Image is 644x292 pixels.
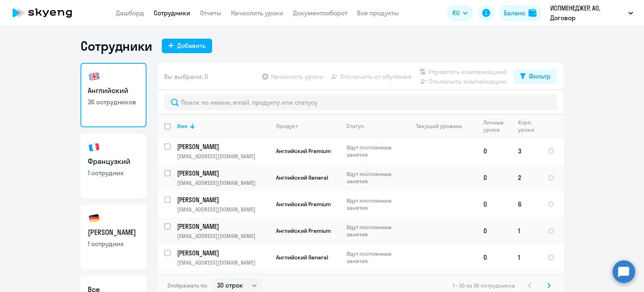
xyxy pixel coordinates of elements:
p: [EMAIL_ADDRESS][DOMAIN_NAME] [177,259,269,266]
a: Все продукты [357,9,399,17]
p: [PERSON_NAME] [177,195,268,204]
img: english [88,70,101,83]
a: [PERSON_NAME] [177,195,269,204]
p: [EMAIL_ADDRESS][DOMAIN_NAME] [177,232,269,240]
td: 0 [477,164,512,191]
h1: Сотрудники [80,38,152,54]
p: [EMAIL_ADDRESS][DOMAIN_NAME] [177,153,269,160]
td: 0 [477,191,512,217]
span: Английский Premium [276,147,331,155]
a: Французкий1 сотрудник [80,134,147,198]
p: [EMAIL_ADDRESS][DOMAIN_NAME] [177,179,269,186]
span: Вы выбрали: 0 [164,72,208,81]
a: Сотрудники [154,9,190,17]
div: Личные уроки [483,119,511,133]
td: 1 [512,244,541,271]
td: 6 [512,191,541,217]
button: ИСПМЕНЕДЖЕР, АО, Договор [546,3,637,23]
span: 1 - 30 из 36 сотрудников [453,282,515,289]
span: Английский Premium [276,201,331,208]
p: [EMAIL_ADDRESS][DOMAIN_NAME] [177,206,269,213]
p: [PERSON_NAME] [177,142,268,151]
p: Идут постоянные занятия [347,224,402,238]
td: 1 [512,217,541,244]
p: ИСПМЕНЕДЖЕР, АО, Договор [550,3,625,23]
span: RU [452,8,460,18]
td: 0 [477,217,512,244]
a: Отчеты [200,9,221,17]
div: Фильтр [529,71,551,81]
span: Английский General [276,254,328,261]
a: [PERSON_NAME]1 сотрудник [80,205,147,269]
h3: Французкий [88,156,139,167]
button: Фильтр [514,69,557,84]
a: [PERSON_NAME] [177,249,269,257]
td: 0 [477,244,512,271]
span: Английский Premium [276,227,331,234]
div: Баланс [504,8,525,18]
a: [PERSON_NAME] [177,169,269,178]
img: balance [528,9,537,17]
a: [PERSON_NAME] [177,142,269,151]
a: [PERSON_NAME] [177,222,269,231]
div: Добавить [177,41,206,50]
div: Имя [177,122,188,130]
td: 3 [512,138,541,164]
button: Балансbalance [499,5,541,21]
a: Документооборот [293,9,347,17]
input: Поиск по имени, email, продукту или статусу [164,94,557,110]
p: 1 сотрудник [88,239,139,248]
p: [PERSON_NAME] [177,169,268,178]
h3: Английский [88,85,139,96]
button: Добавить [162,39,212,53]
td: 2 [512,164,541,191]
p: 36 сотрудников [88,97,139,106]
span: Отображать по: [167,282,208,289]
a: Английский36 сотрудников [80,63,147,127]
div: Текущий уровень [409,122,477,130]
div: Текущий уровень [416,122,462,130]
img: german [88,212,101,225]
div: Имя [177,122,269,130]
p: [PERSON_NAME] [177,222,268,231]
button: RU [447,5,473,21]
p: Идут постоянные занятия [347,144,402,158]
a: Начислить уроки [231,9,283,17]
p: Идут постоянные занятия [347,197,402,211]
p: Идут постоянные занятия [347,170,402,185]
div: Продукт [276,122,298,130]
p: Идут постоянные занятия [347,250,402,265]
td: 0 [477,138,512,164]
span: Английский General [276,174,328,181]
p: 1 сотрудник [88,168,139,177]
p: [PERSON_NAME] [177,249,268,257]
a: Дашборд [116,9,144,17]
h3: [PERSON_NAME] [88,227,139,238]
img: french [88,141,101,154]
div: Статус [347,122,364,130]
div: Корп. уроки [518,119,541,133]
